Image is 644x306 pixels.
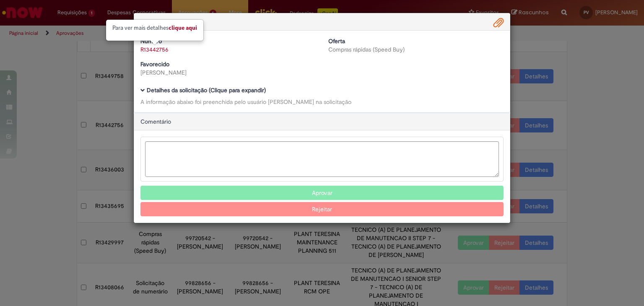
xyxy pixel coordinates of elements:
span: Detalhes da Aprovação [140,18,201,26]
b: Número [140,37,162,45]
a: R13442756 [140,46,169,53]
div: A informação abaixo foi preenchida pelo usuário [PERSON_NAME] na solicitação [140,98,504,106]
button: Rejeitar [140,202,504,216]
h5: Detalhes da solicitação (Clique para expandir) [140,87,504,93]
b: Detalhes da solicitação (Clique para expandir) [147,86,266,94]
b: Favorecido [140,60,169,68]
b: Oferta [328,37,345,45]
p: Para ver mais detalhes [112,24,197,32]
div: [PERSON_NAME] [140,68,316,77]
button: Aprovar [140,186,504,200]
span: Comentário [140,118,171,125]
a: Clique aqui [169,24,197,31]
div: Compras rápidas (Speed Buy) [328,45,504,54]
